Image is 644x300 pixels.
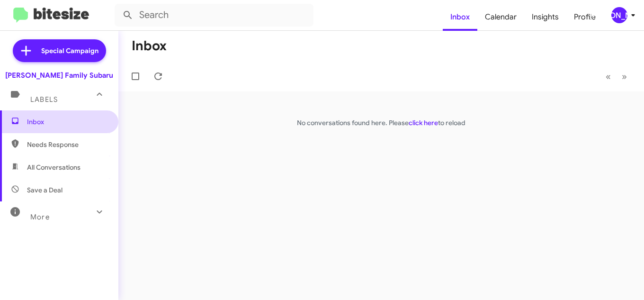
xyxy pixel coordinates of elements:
[115,4,313,27] input: Search
[606,71,611,82] span: «
[611,7,627,23] div: [PERSON_NAME]
[524,3,566,31] a: Insights
[27,163,80,172] span: All Conversations
[30,95,58,104] span: Labels
[566,3,603,31] a: Profile
[5,71,113,80] div: [PERSON_NAME] Family Subaru
[603,7,634,23] button: [PERSON_NAME]
[132,38,167,54] h1: Inbox
[600,67,617,86] button: Previous
[477,3,524,31] a: Calendar
[13,39,106,62] a: Special Campaign
[622,71,627,82] span: »
[27,140,107,149] span: Needs Response
[27,117,107,127] span: Inbox
[118,118,644,127] p: No conversations found here. Please to reload
[443,3,477,31] a: Inbox
[600,67,633,86] nav: Page navigation example
[30,213,50,221] span: More
[409,118,438,127] a: click here
[41,46,98,55] span: Special Campaign
[616,67,633,86] button: Next
[27,185,63,195] span: Save a Deal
